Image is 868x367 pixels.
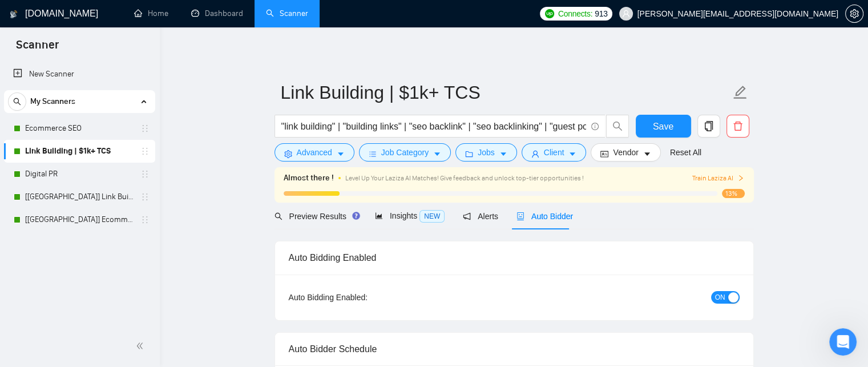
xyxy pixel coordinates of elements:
span: info-circle [591,123,599,130]
button: idcardVendorcaret-down [591,143,660,162]
span: copy [698,121,720,131]
span: Connects: [558,7,592,20]
span: idcard [600,150,608,158]
a: [[GEOGRAPHIC_DATA]] Ecommerce SEO [25,208,134,231]
span: caret-down [433,150,441,158]
span: double-left [136,340,147,352]
span: folder [465,150,473,158]
a: homeHome [134,9,168,18]
li: My Scanners [4,90,155,231]
span: robot [516,212,524,220]
a: searchScanner [266,9,308,18]
span: caret-down [499,150,507,158]
span: Vendor [613,146,638,159]
span: search [274,212,282,220]
img: logo [10,5,18,23]
button: search [8,92,26,111]
button: Train Laziza AI [692,173,744,184]
span: caret-down [568,150,576,158]
span: Auto Bidder [516,212,573,221]
span: bars [369,150,377,158]
span: holder [140,170,150,179]
button: copy [697,115,720,138]
span: Insights [375,211,445,220]
span: caret-down [643,150,651,158]
li: New Scanner [4,63,155,86]
span: Alerts [463,212,498,221]
span: Scanner [7,37,68,61]
button: barsJob Categorycaret-down [359,143,451,162]
span: holder [140,192,150,201]
div: Auto Bidder Schedule [289,333,740,365]
span: 913 [595,7,607,20]
span: user [622,10,630,18]
span: holder [140,147,150,156]
input: Search Freelance Jobs... [281,119,586,134]
a: dashboardDashboard [191,9,243,18]
span: NEW [419,210,445,223]
span: holder [140,215,150,224]
span: Preview Results [274,212,357,221]
img: upwork-logo.png [545,9,554,18]
span: ON [715,291,725,304]
a: Reset All [670,146,701,159]
button: Save [636,115,691,138]
span: edit [733,85,748,100]
button: userClientcaret-down [522,143,587,162]
button: settingAdvancedcaret-down [274,143,354,162]
button: folderJobscaret-down [455,143,517,162]
span: holder [140,124,150,133]
span: Save [653,119,673,134]
span: 13% [722,189,745,198]
span: delete [727,121,749,131]
button: delete [726,115,749,138]
button: search [606,115,629,138]
span: setting [846,9,863,18]
span: Level Up Your Laziza AI Matches! Give feedback and unlock top-tier opportunities ! [345,174,584,182]
span: setting [284,150,292,158]
iframe: Intercom live chat [829,328,857,356]
span: caret-down [337,150,345,158]
span: Jobs [478,146,495,159]
span: Advanced [297,146,332,159]
div: Auto Bidding Enabled [289,241,740,274]
a: Digital PR [25,163,134,185]
div: Tooltip anchor [351,211,361,221]
span: Job Category [381,146,429,159]
span: My Scanners [30,90,75,113]
a: Link Building | $1k+ TCS [25,140,134,163]
div: Auto Bidding Enabled: [289,291,439,304]
span: search [9,98,26,106]
a: Ecommerce SEO [25,117,134,140]
span: search [607,121,628,131]
a: setting [845,9,863,18]
button: setting [845,5,863,23]
a: [[GEOGRAPHIC_DATA]] Link Building | $1k+ TCS [25,185,134,208]
a: New Scanner [13,63,146,86]
span: right [737,175,744,182]
span: user [531,150,539,158]
span: Client [544,146,564,159]
span: notification [463,212,471,220]
span: area-chart [375,212,383,220]
span: Almost there ! [284,172,334,184]
input: Scanner name... [281,78,730,107]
